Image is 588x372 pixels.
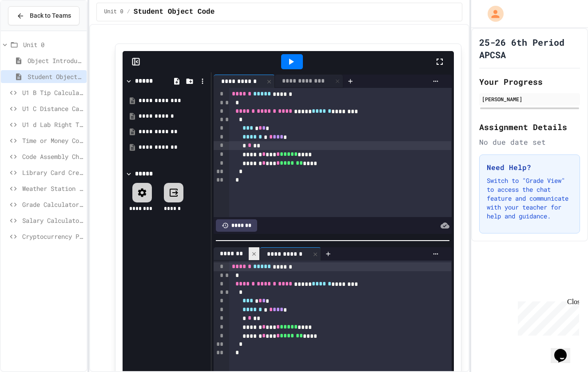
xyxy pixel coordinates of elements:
span: Student Object Code [134,7,215,17]
h1: 25-26 6th Period APCSA [479,36,580,61]
span: U1 B Tip Calculator [22,88,83,97]
iframe: chat widget [514,298,579,336]
span: Library Card Creator [22,168,83,177]
span: Weather Station Debugger [22,184,83,193]
span: Back to Teams [30,11,71,20]
p: Switch to "Grade View" to access the chat feature and communicate with your teacher for help and ... [487,176,572,221]
h3: Need Help? [487,162,572,173]
div: Chat with us now!Close [4,4,61,56]
span: Time or Money Code [22,136,83,145]
span: Grade Calculator Pro [22,200,83,209]
span: Unit 0 [104,8,123,16]
h2: Your Progress [479,75,580,88]
div: [PERSON_NAME] [482,95,577,103]
span: U1 C Distance Calculator [22,104,83,113]
iframe: chat widget [551,336,579,363]
span: Salary Calculator Fixer [22,216,83,225]
span: Student Object Code [28,72,83,81]
h2: Assignment Details [479,121,580,133]
span: Code Assembly Challenge [22,152,83,161]
button: Back to Teams [8,6,79,25]
span: Cryptocurrency Portfolio Debugger [22,232,83,241]
span: / [127,8,130,16]
div: No due date set [479,137,580,147]
span: U1 d Lab Right Triangle Calculator [22,120,83,129]
span: Unit 0 [23,40,83,49]
span: Object Introduction [28,56,83,65]
div: My Account [478,4,506,24]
